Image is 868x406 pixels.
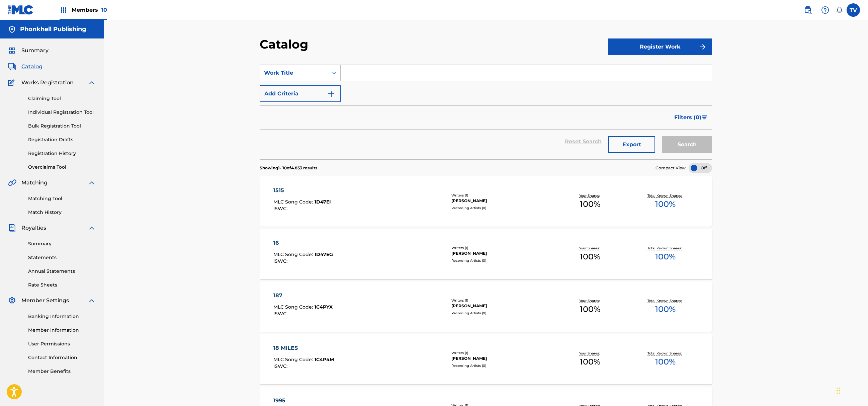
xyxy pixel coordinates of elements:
[8,47,16,55] img: Summary
[28,209,96,216] a: Match History
[28,313,96,320] a: Banking Information
[580,303,600,315] span: 100 %
[273,206,289,212] span: ISWC :
[8,179,16,187] img: Matching
[8,79,17,87] img: Works Registration
[655,356,676,368] span: 100 %
[579,351,601,356] p: Your Shares:
[28,109,96,116] a: Individual Registration Tool
[28,268,96,275] a: Annual Statements
[260,281,712,332] a: 187MLC Song Code:1C4PYXISWC:Writers (1)[PERSON_NAME]Recording Artists (0)Your Shares:100%Total Kn...
[579,246,601,251] p: Your Shares:
[28,164,96,171] a: Overclaims Tool
[451,298,552,303] div: Writers ( 1 )
[835,374,868,406] iframe: Chat Widget
[837,381,841,401] div: Ziehen
[28,95,96,102] a: Claiming Tool
[273,292,333,300] div: 187
[647,298,683,303] p: Total Known Shares:
[28,136,96,143] a: Registration Drafts
[647,193,683,198] p: Total Known Shares:
[88,297,96,305] img: expand
[28,240,96,247] a: Summary
[273,311,289,317] span: ISWC :
[849,281,868,335] iframe: Resource Center
[8,297,16,305] img: Member Settings
[451,303,552,309] div: [PERSON_NAME]
[21,224,46,232] span: Royalties
[702,115,707,119] img: filter
[273,251,315,257] span: MLC Song Code :
[260,65,712,159] form: Search Form
[580,198,600,210] span: 100 %
[60,6,68,14] img: Top Rightsholders
[28,254,96,261] a: Statements
[8,63,42,71] a: CatalogCatalog
[28,340,96,347] a: User Permissions
[273,239,333,247] div: 16
[8,5,34,15] img: MLC Logo
[608,136,655,153] button: Export
[273,186,331,194] div: 1515
[88,79,96,87] img: expand
[315,304,333,310] span: 1C4PYX
[260,37,312,52] h2: Catalog
[451,363,552,368] div: Recording Artists ( 0 )
[273,304,315,310] span: MLC Song Code :
[8,47,49,55] a: SummarySummary
[327,90,335,98] img: 9d2ae6d4665cec9f34b9.svg
[72,6,107,14] span: Members
[28,354,96,361] a: Contact Information
[847,3,860,17] div: User Menu
[804,6,812,14] img: search
[273,356,315,362] span: MLC Song Code :
[451,350,552,355] div: Writers ( 1 )
[20,25,86,33] h5: Phonkhell Publishing
[835,374,868,406] div: Chat-Widget
[699,43,707,51] img: f7272a7cc735f4ea7f67.svg
[818,3,832,17] div: Help
[315,251,333,257] span: 1D47EG
[264,69,324,77] div: Work Title
[21,297,69,305] span: Member Settings
[656,165,686,171] span: Compact View
[260,334,712,384] a: 18 MILESMLC Song Code:1C4P4MISWC:Writers (1)[PERSON_NAME]Recording Artists (0)Your Shares:100%Tot...
[8,63,16,71] img: Catalog
[315,356,334,362] span: 1C4P4M
[28,327,96,334] a: Member Information
[28,150,96,157] a: Registration History
[8,224,16,232] img: Royalties
[88,224,96,232] img: expand
[451,355,552,361] div: [PERSON_NAME]
[21,63,42,71] span: Catalog
[28,281,96,289] a: Rate Sheets
[260,85,341,102] button: Add Criteria
[273,199,315,205] span: MLC Song Code :
[579,193,601,198] p: Your Shares:
[273,258,289,264] span: ISWC :
[579,298,601,303] p: Your Shares:
[315,199,331,205] span: 1D47EI
[21,47,49,55] span: Summary
[451,245,552,250] div: Writers ( 1 )
[451,198,552,204] div: [PERSON_NAME]
[674,113,701,121] span: Filters ( 0 )
[451,250,552,256] div: [PERSON_NAME]
[21,179,48,187] span: Matching
[101,7,107,13] span: 10
[28,195,96,202] a: Matching Tool
[801,3,814,17] a: Public Search
[260,229,712,279] a: 16MLC Song Code:1D47EGISWC:Writers (1)[PERSON_NAME]Recording Artists (0)Your Shares:100%Total Kno...
[260,176,712,227] a: 1515MLC Song Code:1D47EIISWC:Writers (1)[PERSON_NAME]Recording Artists (0)Your Shares:100%Total K...
[608,38,712,55] button: Register Work
[580,356,600,368] span: 100 %
[670,109,712,126] button: Filters (0)
[647,351,683,356] p: Total Known Shares:
[655,198,676,210] span: 100 %
[88,179,96,187] img: expand
[273,344,334,352] div: 18 MILES
[8,25,16,33] img: Accounts
[28,368,96,375] a: Member Benefits
[21,79,74,87] span: Works Registration
[451,206,552,211] div: Recording Artists ( 0 )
